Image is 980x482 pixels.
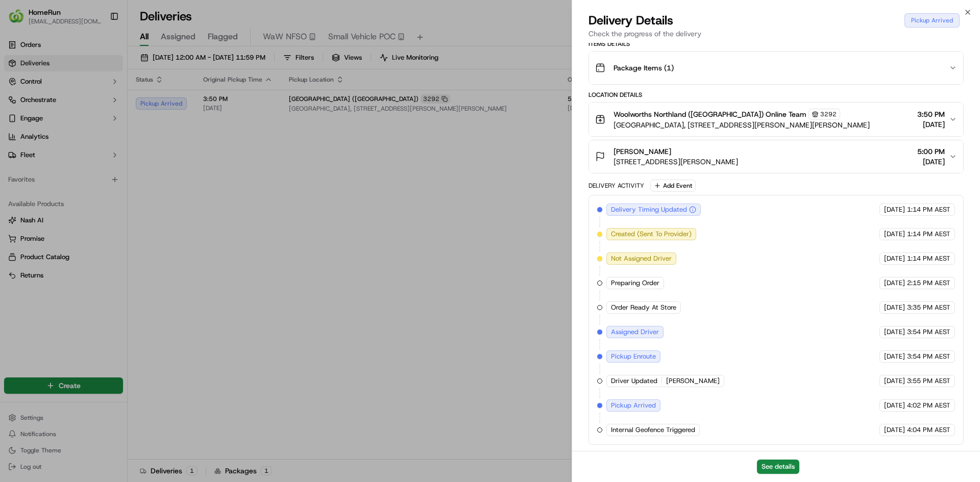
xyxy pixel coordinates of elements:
[907,352,950,361] span: 3:54 PM AEST
[614,109,806,119] span: Woolworths Northland ([GEOGRAPHIC_DATA]) Online Team
[884,254,905,263] span: [DATE]
[917,109,945,119] span: 3:50 PM
[917,146,945,157] span: 5:00 PM
[611,254,672,263] span: Not Assigned Driver
[611,278,659,288] span: Preparing Order
[611,401,656,410] span: Pickup Arrived
[611,352,656,361] span: Pickup Enroute
[907,254,950,263] span: 1:14 PM AEST
[611,303,676,312] span: Order Ready At Store
[589,29,964,39] p: Check the progress of the delivery
[917,119,945,130] span: [DATE]
[884,376,905,386] span: [DATE]
[589,40,964,48] div: Items Details
[611,327,659,337] span: Assigned Driver
[589,182,644,190] div: Delivery Activity
[884,205,905,214] span: [DATE]
[614,157,738,167] span: [STREET_ADDRESS][PERSON_NAME]
[917,157,945,167] span: [DATE]
[614,120,870,130] span: [GEOGRAPHIC_DATA], [STREET_ADDRESS][PERSON_NAME][PERSON_NAME]
[757,460,799,474] button: See details
[907,401,950,410] span: 4:02 PM AEST
[611,376,657,386] span: Driver Updated
[650,180,696,192] button: Add Event
[611,230,692,239] span: Created (Sent To Provider)
[589,52,963,84] button: Package Items (1)
[884,425,905,435] span: [DATE]
[666,376,720,386] span: [PERSON_NAME]
[907,327,950,337] span: 3:54 PM AEST
[907,303,950,312] span: 3:35 PM AEST
[884,278,905,288] span: [DATE]
[589,103,963,136] button: Woolworths Northland ([GEOGRAPHIC_DATA]) Online Team3292[GEOGRAPHIC_DATA], [STREET_ADDRESS][PERSO...
[907,205,950,214] span: 1:14 PM AEST
[614,146,671,157] span: [PERSON_NAME]
[611,205,687,214] span: Delivery Timing Updated
[884,352,905,361] span: [DATE]
[884,230,905,239] span: [DATE]
[614,63,674,73] span: Package Items ( 1 )
[907,230,950,239] span: 1:14 PM AEST
[589,140,963,173] button: [PERSON_NAME][STREET_ADDRESS][PERSON_NAME]5:00 PM[DATE]
[589,12,673,29] span: Delivery Details
[884,303,905,312] span: [DATE]
[907,425,950,435] span: 4:04 PM AEST
[884,401,905,410] span: [DATE]
[907,278,950,288] span: 2:15 PM AEST
[589,91,964,99] div: Location Details
[884,327,905,337] span: [DATE]
[907,376,950,386] span: 3:55 PM AEST
[820,110,837,118] span: 3292
[611,425,695,435] span: Internal Geofence Triggered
